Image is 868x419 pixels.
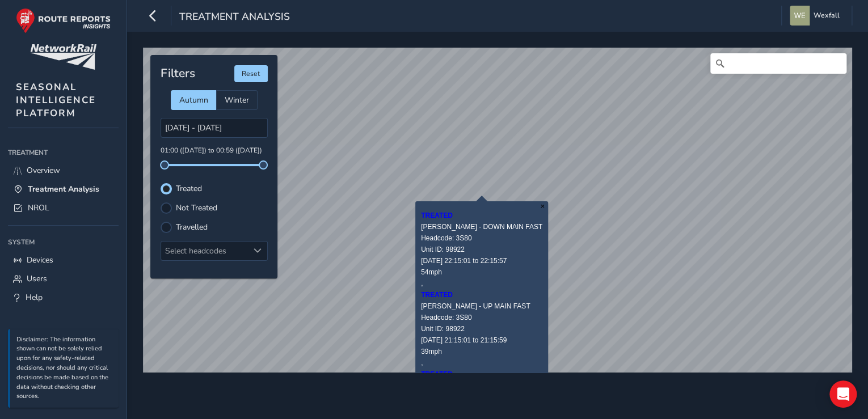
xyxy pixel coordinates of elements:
span: Devices [27,255,53,265]
div: Autumn [171,90,216,110]
img: customer logo [30,44,96,70]
a: Devices [8,251,119,269]
label: Not Treated [176,204,217,212]
div: Open Intercom Messenger [829,380,857,408]
a: Overview [8,161,119,180]
a: Users [8,269,119,288]
input: Search [710,53,846,74]
div: TREATED [421,369,542,380]
p: 01:00 ([DATE]) to 00:59 ([DATE]) [161,146,268,156]
button: Close popup [537,201,548,211]
div: Treatment [8,144,119,161]
span: Treatment Analysis [179,10,290,26]
button: Reset [234,65,268,82]
div: [PERSON_NAME] - DOWN MAIN FAST [421,221,542,232]
div: Headcode: 3S80 [421,312,542,323]
div: TREATED [421,210,542,221]
div: Unit ID: 98922 [421,244,542,255]
div: System [8,234,119,251]
img: diamond-layout [790,6,810,26]
div: [DATE] 22:15:01 to 22:15:57 [421,255,542,266]
a: Help [8,288,119,307]
div: Winter [216,90,258,110]
span: Wexfall [814,6,840,26]
p: Disclaimer: The information shown can not be solely relied upon for any safety-related decisions,... [16,335,113,402]
span: Autumn [179,95,208,105]
label: Travelled [176,223,208,231]
canvas: Map [143,48,852,373]
label: Treated [176,185,202,193]
div: [PERSON_NAME] - UP MAIN FAST [421,301,542,312]
span: Treatment Analysis [28,184,99,194]
h4: Filters [161,66,195,81]
div: TREATED [421,289,542,301]
span: NROL [28,202,49,213]
button: Wexfall [790,6,844,26]
div: 54mph [421,266,542,278]
a: NROL [8,198,119,217]
span: Help [26,292,43,303]
span: Users [27,273,47,284]
img: rr logo [16,8,111,33]
span: Winter [225,95,249,105]
span: Overview [27,165,60,176]
div: 39mph [421,346,542,357]
div: Unit ID: 98922 [421,323,542,335]
a: Treatment Analysis [8,180,119,198]
div: Headcode: 3S80 [421,232,542,244]
span: SEASONAL INTELLIGENCE PLATFORM [16,81,96,120]
div: Select headcodes [161,242,248,260]
div: [DATE] 21:15:01 to 21:15:59 [421,335,542,346]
